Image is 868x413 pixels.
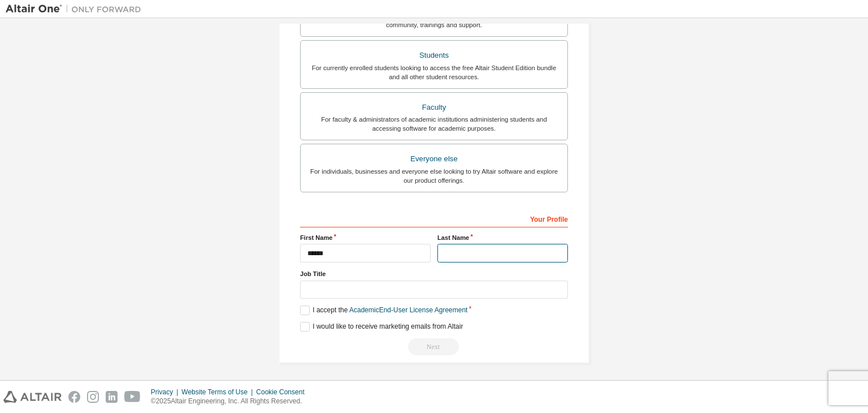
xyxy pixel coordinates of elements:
a: Academic End-User License Agreement [349,306,467,314]
label: I would like to receive marketing emails from Altair [300,322,463,332]
div: Everyone else [307,151,561,167]
div: Faculty [307,100,561,115]
label: I accept the [300,306,467,315]
label: First Name [300,233,431,242]
p: © 2025 Altair Engineering, Inc. All Rights Reserved. [151,397,311,406]
img: linkedin.svg [106,391,118,403]
div: Website Terms of Use [181,388,256,397]
img: altair_logo.svg [3,391,62,403]
div: For currently enrolled students looking to access the free Altair Student Edition bundle and all ... [307,63,561,81]
div: For individuals, businesses and everyone else looking to try Altair software and explore our prod... [307,167,561,185]
label: Job Title [300,269,568,278]
div: Privacy [151,388,181,397]
div: Cookie Consent [256,388,311,397]
div: Students [307,48,561,63]
div: Read and acccept EULA to continue [300,338,568,355]
img: instagram.svg [87,391,99,403]
div: For faculty & administrators of academic institutions administering students and accessing softwa... [307,115,561,133]
img: Altair One [6,3,147,15]
div: Your Profile [300,209,568,227]
img: facebook.svg [68,391,80,403]
label: Last Name [437,233,568,242]
img: youtube.svg [124,391,141,403]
